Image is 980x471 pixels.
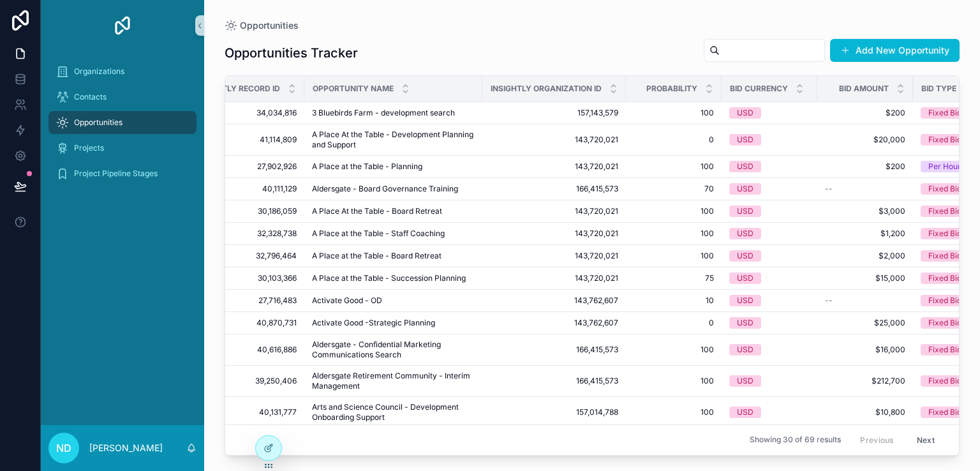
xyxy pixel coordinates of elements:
span: Opportunity Name [313,84,394,94]
a: 40,616,886 [195,345,297,355]
a: 166,415,573 [490,345,618,355]
a: USD [729,183,810,195]
a: 143,762,607 [490,318,618,328]
a: 10 [634,295,714,306]
div: USD [737,134,754,146]
span: Projects [74,143,104,153]
span: A Place At the Table - Development Planning and Support [312,130,475,150]
div: Fixed Bid [928,183,961,195]
a: $200 [825,161,905,172]
span: Activate Good -Strategic Planning [312,318,435,328]
a: Contacts [48,86,197,108]
a: 157,014,788 [490,407,618,417]
span: -- [825,184,833,194]
a: $25,000 [825,318,905,328]
span: A Place At the Table - Board Retreat [312,206,442,216]
img: App logo [112,15,133,36]
a: $16,000 [825,345,905,355]
div: Fixed Bid [928,250,961,262]
span: 100 [634,407,714,417]
a: 143,720,021 [490,206,618,216]
a: A Place at the Table - Staff Coaching [312,228,475,239]
a: 75 [634,273,714,283]
span: Bid Type [921,84,956,94]
div: USD [737,344,754,355]
span: 157,143,579 [490,108,618,118]
a: $2,000 [825,251,905,261]
span: Aldersgate Retirement Community - Interim Management [312,371,475,391]
a: 30,186,059 [195,206,297,216]
a: A Place at the Table - Succession Planning [312,273,475,283]
span: Organizations [74,66,124,77]
p: [PERSON_NAME] [89,442,163,454]
div: Fixed Bid [928,317,961,329]
a: USD [729,344,810,355]
a: 143,720,021 [490,135,618,145]
span: 0 [634,135,714,145]
span: 39,250,406 [195,376,297,386]
a: Aldersgate - Confidential Marketing Communications Search [312,340,475,360]
span: 34,034,816 [195,108,297,118]
a: Add New Opportunity [830,39,960,62]
div: USD [737,228,754,239]
div: USD [737,161,754,172]
a: USD [729,107,810,119]
a: 143,720,021 [490,228,618,239]
a: $15,000 [825,273,905,283]
a: 100 [634,376,714,386]
a: -- [825,184,905,194]
span: 30,103,366 [195,273,297,283]
a: Activate Good - OD [312,295,475,306]
a: A Place at the Table - Planning [312,161,475,172]
span: 32,796,464 [195,251,297,261]
a: 32,328,738 [195,228,297,239]
div: USD [737,375,754,387]
a: 27,902,926 [195,161,297,172]
span: $3,000 [825,206,905,216]
span: Opportunities [74,117,122,128]
a: USD [729,295,810,306]
a: 27,716,483 [195,295,297,306]
a: 40,870,731 [195,318,297,328]
span: Contacts [74,92,107,102]
a: $200 [825,108,905,118]
div: Fixed Bid [928,375,961,387]
a: 100 [634,108,714,118]
span: Activate Good - OD [312,295,382,306]
div: USD [737,183,754,195]
a: 166,415,573 [490,184,618,194]
a: Arts and Science Council - Development Onboarding Support [312,402,475,422]
a: 3 Bluebirds Farm - development search [312,108,475,118]
h1: Opportunities Tracker [225,44,358,62]
span: 100 [634,228,714,239]
span: Showing 30 of 69 results [750,435,841,445]
a: 143,720,021 [490,273,618,283]
span: 143,720,021 [490,251,618,261]
span: Bid Currency [730,84,788,94]
div: Fixed Bid [928,228,961,239]
a: Opportunities [48,111,197,134]
span: Project Pipeline Stages [74,168,158,179]
span: A Place at the Table - Board Retreat [312,251,442,261]
a: Opportunities [225,19,299,32]
div: USD [737,107,754,119]
a: $1,200 [825,228,905,239]
span: 100 [634,345,714,355]
span: 100 [634,251,714,261]
span: 143,762,607 [490,295,618,306]
span: 3 Bluebirds Farm - development search [312,108,455,118]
